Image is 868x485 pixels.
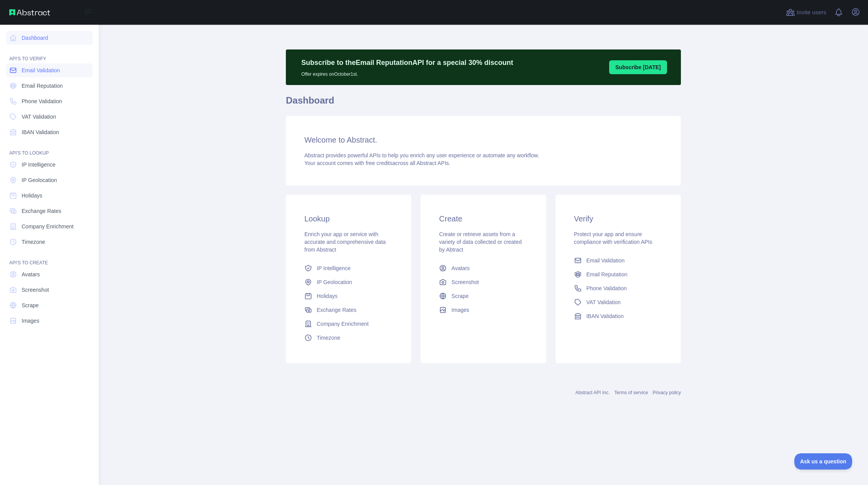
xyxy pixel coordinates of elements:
a: Company Enrichment [301,317,396,331]
h3: Create [439,213,527,224]
a: Images [6,314,93,328]
a: Avatars [436,261,530,275]
span: Scrape [22,301,39,309]
a: IP Geolocation [6,173,93,187]
a: Company Enrichment [6,220,93,233]
span: Email Reputation [22,82,63,90]
a: Timezone [6,235,93,249]
span: Images [22,317,39,325]
a: Exchange Rates [6,204,93,218]
a: Holidays [301,289,396,303]
a: IP Intelligence [6,158,93,172]
span: IBAN Validation [586,312,624,320]
h3: Verify [574,213,662,224]
h3: Welcome to Abstract. [304,134,662,145]
span: Email Validation [22,66,60,74]
img: Abstract API [9,9,50,15]
a: Images [436,303,530,317]
span: Enrich your app or service with accurate and comprehensive data from Abstract [304,231,386,253]
a: Abstract API Inc. [576,390,610,395]
a: Privacy policy [653,390,681,395]
a: VAT Validation [6,110,93,124]
a: Scrape [6,298,93,312]
div: API'S TO LOOKUP [6,141,93,156]
a: Exchange Rates [301,303,396,317]
span: Timezone [22,238,45,246]
span: Avatars [22,271,40,278]
div: API'S TO CREATE [6,250,93,266]
span: VAT Validation [586,298,621,306]
span: Exchange Rates [22,207,61,215]
p: Subscribe to the Email Reputation API for a special 30 % discount [301,57,513,68]
a: Phone Validation [6,94,93,108]
span: Phone Validation [22,97,62,105]
button: Subscribe [DATE] [609,60,667,74]
a: Email Validation [571,254,665,267]
span: IP Intelligence [22,161,56,168]
a: Terms of service [614,390,648,395]
span: Company Enrichment [317,320,369,328]
a: Holidays [6,189,93,203]
span: Invite users [797,8,826,17]
a: Email Validation [6,63,93,77]
span: VAT Validation [22,113,56,121]
a: Screenshot [436,275,530,289]
span: Email Validation [586,257,625,264]
iframe: Toggle Customer Support [794,453,853,470]
div: API'S TO VERIFY [6,46,93,62]
a: Dashboard [6,31,93,45]
span: Abstract provides powerful APIs to help you enrich any user experience or automate any workflow. [304,152,539,158]
span: IP Geolocation [22,176,57,184]
h3: Lookup [304,213,393,224]
span: Scrape [451,292,468,300]
p: Offer expires on October 1st. [301,68,513,77]
span: Create or retrieve assets from a variety of data collected or created by Abtract [439,231,522,253]
span: Holidays [22,192,42,199]
span: Holidays [317,292,338,300]
a: Email Reputation [6,79,93,93]
span: free credits [366,160,392,166]
a: Screenshot [6,283,93,297]
span: Exchange Rates [317,306,356,314]
span: Images [451,306,469,314]
span: IP Geolocation [317,278,352,286]
h1: Dashboard [286,94,681,113]
span: Email Reputation [586,271,628,278]
a: IP Geolocation [301,275,396,289]
a: VAT Validation [571,295,665,309]
a: IP Intelligence [301,261,396,275]
a: Avatars [6,267,93,281]
button: Invite users [784,6,828,19]
span: Avatars [451,264,469,272]
span: Company Enrichment [22,223,74,230]
span: Phone Validation [586,284,627,292]
a: Scrape [436,289,530,303]
a: Timezone [301,331,396,345]
span: Screenshot [22,286,49,294]
span: IP Intelligence [317,264,351,272]
span: Timezone [317,334,340,342]
span: IBAN Validation [22,128,59,136]
span: Protect your app and ensure compliance with verification APIs [574,231,652,245]
span: Screenshot [451,278,479,286]
a: Email Reputation [571,267,665,281]
span: Your account comes with across all Abstract APIs. [304,160,450,166]
a: IBAN Validation [571,309,665,323]
a: Phone Validation [571,281,665,295]
a: IBAN Validation [6,125,93,139]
